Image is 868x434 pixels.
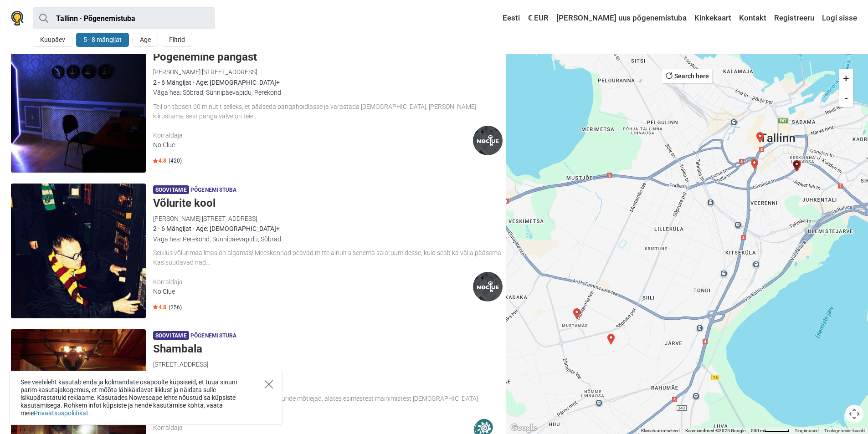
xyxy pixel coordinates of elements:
[692,10,734,26] a: Kinkekaart
[133,33,158,47] button: Age
[606,334,616,345] div: Võlurite kool
[494,10,522,26] a: Eesti
[190,331,237,341] span: Põgenemistuba
[508,422,539,434] a: Google Mapsis selle piirkonna avamine (avaneb uues aknas)
[190,185,237,195] span: Põgenemistuba
[34,409,88,417] a: Privaatsuspoliitikat
[153,158,158,163] img: Star
[153,87,503,97] div: Väga hea: Sõbrad, Sünnipäevapidu, Perekond
[169,157,182,164] span: (420)
[571,308,582,319] div: Radiatsioon
[153,51,503,64] h5: Põgenemine pangast
[772,10,817,26] a: Registreeru
[11,11,24,26] img: Nowescape logo
[641,428,680,434] button: Klaviatuuri otseteed
[795,428,819,433] a: Tingimused (avaneb uuel vahekaardil)
[153,185,189,194] span: Soovitame
[153,304,166,311] span: 4.8
[153,131,473,140] div: Korraldaja
[153,342,503,356] h5: Shambala
[755,132,765,143] div: Red Alert
[839,69,853,88] button: +
[525,10,551,26] a: € EUR
[662,69,713,83] button: Search here
[153,305,158,309] img: Star
[153,197,503,210] h5: Võlurite kool
[153,380,503,390] div: Väga hea: Sõbrad, Sünnipäevapidu, Perekond
[153,67,503,77] div: [PERSON_NAME] [STREET_ADDRESS]
[749,159,760,170] div: Põgenemis tuba "Hiiglase kodu"
[153,359,503,369] div: [STREET_ADDRESS]
[33,7,215,29] input: proovi “Tallinn”
[824,428,865,433] a: Teatage veast kaardil
[153,394,503,413] div: [PERSON_NAME] on kirjutanud paljud eri kultuuride mõtlejad, alates esimestest mainimistest [DEMOG...
[9,371,282,425] div: See veebileht kasutab enda ja kolmandate osapoolte küpsiseid, et tuua sinuni parim kasutajakogemu...
[153,234,503,244] div: Väga hea: Perekond, Sünnipäevapidu, Sõbrad
[496,15,503,21] img: Eesti
[153,102,503,121] div: Teil on täpselt 60 minutit selleks, et pääseda pangahoidlasse ja varastada [DEMOGRAPHIC_DATA]. [P...
[473,272,503,301] img: No Clue
[153,277,473,287] div: Korraldaja
[751,428,764,433] span: 500 m
[265,380,273,388] button: Close
[153,248,503,267] div: Seiklus võlurimaailmas on algamas! Meeskonnad peavad mitte ainult sisenema salaruumidesse, kuid s...
[791,160,802,171] div: Shambala
[153,369,503,379] div: 2 - 7 Mängijat · Age: [DEMOGRAPHIC_DATA]+
[153,224,503,234] div: 2 - 6 Mängijat · Age: [DEMOGRAPHIC_DATA]+
[737,10,769,26] a: Kontakt
[11,184,146,318] img: Võlurite kool
[153,287,473,296] div: No Clue
[153,77,503,87] div: 2 - 6 Mängijat · Age: [DEMOGRAPHIC_DATA]+
[748,428,792,434] button: Kaardi mõõtkava: 500 m 51 piksli kohta
[76,33,129,47] button: 5 - 8 mängijat
[473,126,503,155] img: No Clue
[153,157,166,164] span: 4.8
[845,405,863,423] button: Kaardikaamera juhtnupud
[508,422,539,434] img: Google
[685,428,745,433] span: Kaardiandmed ©2025 Google
[554,10,689,26] a: [PERSON_NAME] uus põgenemistuba
[153,331,189,340] span: Soovitame
[169,304,182,311] span: (256)
[153,423,473,433] div: Korraldaja
[33,33,72,47] button: Kuupäev
[153,214,503,224] div: [PERSON_NAME] [STREET_ADDRESS]
[820,10,857,26] a: Logi sisse
[153,140,473,150] div: No Clue
[839,88,853,107] button: -
[11,38,146,173] img: Põgenemine pangast
[162,33,192,47] button: Filtrid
